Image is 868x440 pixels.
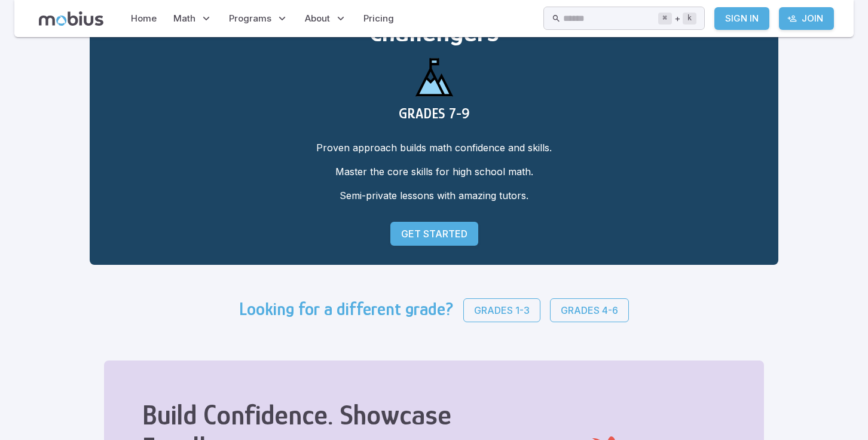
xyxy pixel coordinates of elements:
[229,12,271,25] span: Programs
[683,13,696,25] kbd: k
[127,5,160,32] a: Home
[173,12,195,25] span: Math
[550,298,629,322] a: Grades 4-6
[360,5,398,32] a: Pricing
[561,303,618,317] p: Grades 4-6
[401,227,467,241] p: Get Started
[109,105,759,121] h3: GRADES 7-9
[658,13,672,25] kbd: ⌘
[714,7,769,30] a: Sign In
[109,188,759,203] p: Semi-private lessons with amazing tutors.
[463,298,540,322] a: Grades 1-3
[305,12,330,25] span: About
[239,298,454,322] h3: Looking for a different grade?
[474,303,530,317] p: Grades 1-3
[658,11,696,26] div: +
[390,222,478,246] a: Get Started
[109,140,759,155] p: Proven approach builds math confidence and skills.
[779,7,834,30] a: Join
[405,48,463,105] img: challengers icon
[109,164,759,179] p: Master the core skills for high school math.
